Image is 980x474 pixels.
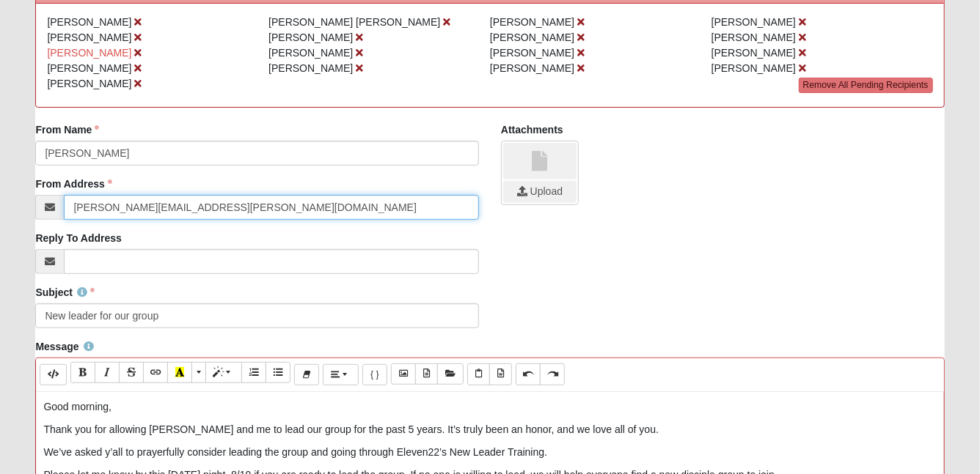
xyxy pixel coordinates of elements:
[712,32,796,43] span: [PERSON_NAME]
[205,362,241,383] button: Style
[467,363,490,385] button: Paste Text
[167,362,192,383] button: Recent Color
[268,32,353,43] span: [PERSON_NAME]
[43,422,936,437] p: Thank you for allowing [PERSON_NAME] and me to lead our group for the past 5 years. It’s truly be...
[35,285,95,300] label: Subject
[501,122,563,137] label: Attachments
[43,445,936,460] p: We’ve asked y’all to prayerfully consider leading the group and going through Eleven22’s New Lead...
[323,364,359,385] button: Paragraph
[40,364,67,385] button: Code Editor
[241,362,266,383] button: Ordered list (⌘+⇧+NUM8)
[391,363,416,385] button: Image Browser
[35,177,111,191] label: From Address
[490,62,574,74] span: [PERSON_NAME]
[712,47,796,59] span: [PERSON_NAME]
[268,62,353,74] span: [PERSON_NAME]
[268,47,353,59] span: [PERSON_NAME]
[490,47,574,59] span: [PERSON_NAME]
[266,362,290,383] button: Unordered list (⌘+⇧+NUM7)
[712,62,796,74] span: [PERSON_NAME]
[490,32,574,43] span: [PERSON_NAME]
[47,47,131,59] span: [PERSON_NAME]
[47,32,131,43] span: [PERSON_NAME]
[95,362,120,383] button: Italic (⌘+I)
[712,16,796,28] span: [PERSON_NAME]
[415,363,438,385] button: File Browser
[362,364,387,385] button: Merge Field
[35,122,99,137] label: From Name
[489,363,512,385] button: Paste from Word
[294,364,319,385] button: Remove Font Style (⌘+\)
[47,62,131,74] span: [PERSON_NAME]
[799,78,933,93] a: Remove All Pending Recipients
[70,362,95,383] button: Bold (⌘+B)
[119,362,144,383] button: Strikethrough (⌘+⇧+S)
[35,339,93,354] label: Message
[516,363,541,385] button: Undo (⌘+Z)
[268,16,440,28] span: [PERSON_NAME] [PERSON_NAME]
[35,231,121,245] label: Reply To Address
[47,78,131,89] span: [PERSON_NAME]
[43,399,936,415] p: Good morning,
[47,16,131,28] span: [PERSON_NAME]
[540,363,565,385] button: Redo (⌘+⇧+Z)
[143,362,168,383] button: Link (⌘+K)
[191,362,206,383] button: More Color
[490,16,574,28] span: [PERSON_NAME]
[437,363,464,385] button: Asset Manager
